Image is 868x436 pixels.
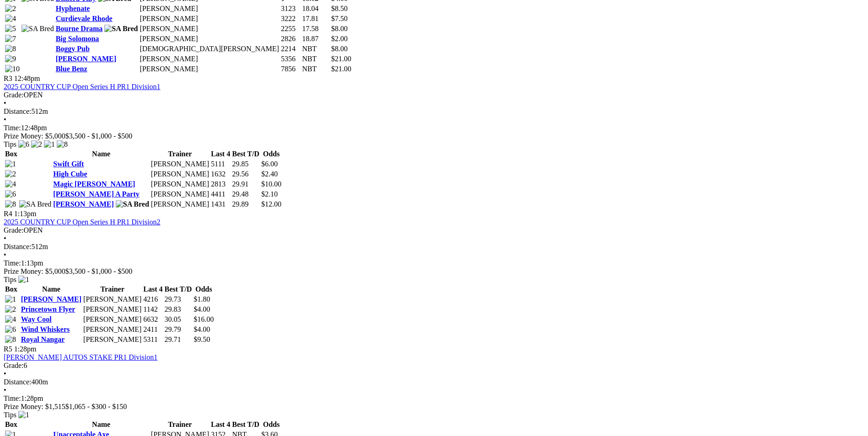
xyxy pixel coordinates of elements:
span: Tips [4,140,16,148]
td: 30.05 [164,315,192,324]
a: High Cube [53,170,87,178]
span: • [4,234,6,242]
img: 6 [18,140,29,149]
span: $8.50 [331,5,348,12]
td: 5111 [210,160,231,169]
span: Distance: [4,107,31,115]
a: Way Cool [21,315,52,323]
img: 4 [5,15,16,23]
td: 29.83 [164,305,192,314]
div: 512m [4,107,864,116]
span: $2.40 [261,170,278,178]
span: • [4,251,6,259]
span: 12:48pm [14,74,40,82]
a: Magic [PERSON_NAME] [53,180,135,188]
td: NBT [302,44,330,53]
img: SA Bred [104,25,138,33]
div: 6 [4,362,864,370]
img: 1 [18,411,29,419]
td: 29.71 [164,335,192,344]
div: Prize Money: $5,000 [4,267,864,276]
span: Time: [4,394,21,402]
td: 2826 [280,34,301,43]
span: Distance: [4,243,31,250]
img: 6 [5,190,16,198]
td: 3222 [280,14,301,23]
td: [PERSON_NAME] [151,160,210,169]
div: OPEN [4,226,864,234]
td: NBT [302,64,330,74]
td: [PERSON_NAME] [151,200,210,209]
span: Grade: [4,91,24,99]
div: Prize Money: $5,000 [4,132,864,140]
td: 5311 [143,335,163,344]
span: $4.00 [194,305,210,313]
td: [PERSON_NAME] [83,335,142,344]
span: $2.10 [261,190,278,198]
th: Name [21,285,82,294]
td: 29.79 [164,325,192,334]
th: Last 4 [210,149,231,159]
td: 2411 [143,325,163,334]
img: 1 [18,276,29,284]
td: 29.85 [232,160,260,169]
td: 17.58 [302,24,330,33]
a: Boggy Pub [56,45,90,53]
td: 18.87 [302,34,330,43]
img: 4 [5,315,16,324]
td: 2255 [280,24,301,33]
div: 1:13pm [4,259,864,267]
div: Prize Money: $1,515 [4,403,864,411]
span: Grade: [4,362,24,369]
th: Odds [261,149,282,159]
th: Name [53,420,150,429]
td: [PERSON_NAME] [83,325,142,334]
a: [PERSON_NAME] AUTOS STAKE PR1 Division1 [4,353,157,361]
span: 1:13pm [14,210,37,218]
span: $8.00 [331,45,348,53]
span: $7.50 [331,15,348,22]
a: Curdievale Rhode [56,15,113,22]
td: [PERSON_NAME] [139,64,280,74]
a: Royal Nangar [21,335,65,343]
span: $3,500 - $1,000 - $500 [65,132,133,140]
a: Princetown Flyer [21,305,75,313]
td: 3123 [280,4,301,13]
th: Best T/D [232,149,260,159]
img: 4 [5,180,16,188]
div: 512m [4,243,864,251]
img: 2 [5,170,16,178]
td: 29.48 [232,190,260,199]
span: Distance: [4,378,31,386]
img: 6 [5,325,16,334]
span: R3 [4,74,12,82]
img: 8 [5,45,16,53]
a: [PERSON_NAME] [21,295,81,303]
a: Blue Benz [56,65,87,73]
td: [PERSON_NAME] [139,34,280,43]
span: Grade: [4,226,24,234]
img: 10 [5,65,20,73]
span: Box [5,150,17,158]
td: 29.73 [164,295,192,304]
span: $1.80 [194,295,210,303]
td: [DEMOGRAPHIC_DATA][PERSON_NAME] [139,44,280,53]
a: [PERSON_NAME] [56,55,116,63]
td: 4216 [143,295,163,304]
a: Hyphenate [56,5,90,12]
td: 1142 [143,305,163,314]
th: Last 4 [210,420,231,429]
td: 6632 [143,315,163,324]
img: 7 [5,35,16,43]
td: [PERSON_NAME] [151,190,210,199]
a: 2025 COUNTRY CUP Open Series H PR1 Division2 [4,218,160,226]
td: 2214 [280,44,301,53]
span: Box [5,420,17,428]
img: SA Bred [116,200,149,208]
td: [PERSON_NAME] [83,315,142,324]
th: Trainer [151,420,210,429]
div: OPEN [4,91,864,99]
td: 7856 [280,64,301,74]
th: Odds [261,420,282,429]
td: [PERSON_NAME] [83,305,142,314]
